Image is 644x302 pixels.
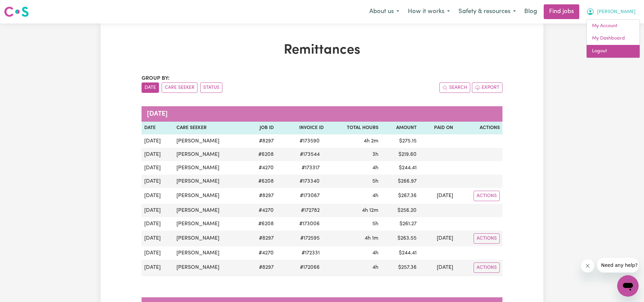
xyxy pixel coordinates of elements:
td: [DATE] [142,148,174,161]
td: [PERSON_NAME] [174,260,245,276]
a: Logout [587,45,640,58]
td: [PERSON_NAME] [174,148,245,161]
td: $ 266.97 [381,175,419,188]
td: [PERSON_NAME] [174,175,245,188]
span: 4 hours 1 minute [365,236,378,241]
span: 4 hours [372,250,378,256]
td: $ 261.27 [381,217,419,231]
span: Group by: [142,76,170,81]
th: Amount [381,122,419,134]
th: Paid On [419,122,455,134]
span: 4 hours 12 minutes [362,208,378,213]
iframe: Close message [581,259,594,273]
td: # 6208 [246,175,276,188]
button: Actions [474,233,500,244]
td: # 4270 [246,161,276,175]
td: [PERSON_NAME] [174,134,245,148]
button: How it works [404,5,454,19]
button: My Account [582,5,640,19]
td: # 8297 [246,260,276,276]
td: [PERSON_NAME] [174,246,245,260]
span: # 173340 [296,177,324,185]
td: # 8297 [246,134,276,148]
td: [DATE] [142,161,174,175]
span: # 173317 [298,164,324,172]
span: # 172782 [297,206,324,215]
td: $ 267.36 [381,188,419,204]
span: 5 hours [372,221,378,227]
td: [DATE] [142,260,174,276]
span: # 172595 [296,234,324,242]
td: # 8297 [246,231,276,246]
span: [PERSON_NAME] [597,8,636,16]
td: $ 275.15 [381,134,419,148]
button: Actions [474,262,500,273]
button: Safety & resources [454,5,520,19]
td: [DATE] [419,260,455,276]
td: $ 257.36 [381,260,419,276]
img: Careseekers logo [4,6,29,18]
iframe: Message from company [597,258,639,273]
button: sort invoices by date [142,82,159,93]
span: # 173590 [296,137,324,145]
span: 5 hours [372,179,378,184]
span: # 173544 [296,150,324,159]
td: # 6208 [246,217,276,231]
button: sort invoices by care seeker [162,82,198,93]
button: About us [365,5,404,19]
td: [DATE] [142,246,174,260]
th: Care Seeker [174,122,245,134]
button: Export [472,82,502,93]
iframe: Button to launch messaging window [617,275,639,297]
span: # 173006 [295,220,324,228]
td: [DATE] [419,188,455,204]
td: # 4270 [246,204,276,217]
span: 4 hours 2 minutes [364,138,378,144]
span: 4 hours [372,265,378,270]
a: Blog [520,4,541,19]
th: Actions [456,122,502,134]
span: 3 hours [372,152,378,157]
a: Find jobs [544,4,579,19]
a: My Account [587,20,640,33]
td: [DATE] [419,231,455,246]
td: # 8297 [246,188,276,204]
td: $ 244.41 [381,246,419,260]
td: $ 244.41 [381,161,419,175]
span: # 172331 [298,249,324,257]
td: $ 219.60 [381,148,419,161]
td: [DATE] [142,134,174,148]
td: [DATE] [142,175,174,188]
h1: Remittances [142,42,502,58]
td: [PERSON_NAME] [174,217,245,231]
a: Careseekers logo [4,4,29,19]
td: $ 256.20 [381,204,419,217]
span: 4 hours [372,193,378,198]
td: [PERSON_NAME] [174,161,245,175]
button: sort invoices by paid status [200,82,222,93]
td: [DATE] [142,217,174,231]
th: Job ID [246,122,276,134]
span: 4 hours [372,165,378,171]
td: [DATE] [142,204,174,217]
th: Invoice ID [276,122,327,134]
td: $ 263.55 [381,231,419,246]
span: # 172066 [296,263,324,271]
caption: [DATE] [142,106,502,122]
span: # 173067 [296,192,324,200]
th: Date [142,122,174,134]
td: [DATE] [142,231,174,246]
th: Total Hours [326,122,381,134]
td: [PERSON_NAME] [174,231,245,246]
a: My Dashboard [587,32,640,45]
td: [PERSON_NAME] [174,204,245,217]
td: [DATE] [142,188,174,204]
td: # 6208 [246,148,276,161]
td: # 4270 [246,246,276,260]
button: Actions [474,191,500,201]
div: My Account [586,19,640,58]
button: Search [439,82,470,93]
td: [PERSON_NAME] [174,188,245,204]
